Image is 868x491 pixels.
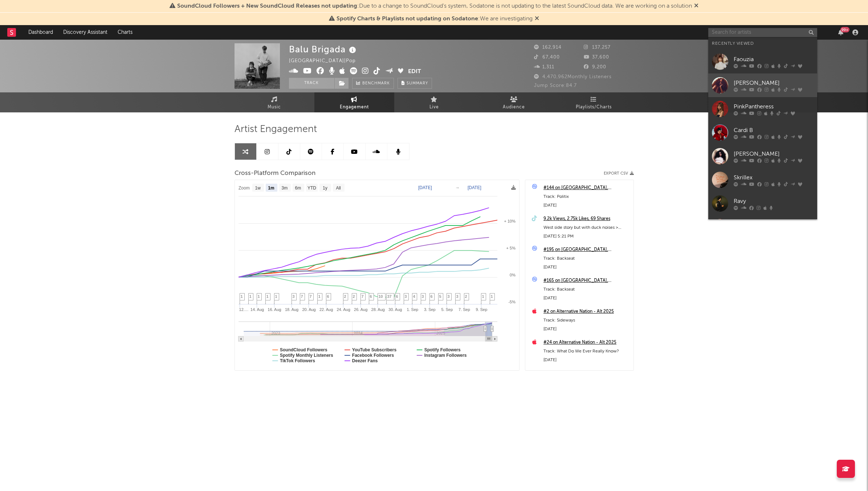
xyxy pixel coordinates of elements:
span: 37 [387,294,392,299]
div: Ravy [734,197,814,205]
text: 1y [323,185,327,191]
span: 1 [318,294,321,299]
span: : Due to a change to SoundCloud's system, Sodatone is not updating to the latest SoundCloud data.... [177,3,692,9]
text: + 5% [506,246,515,250]
span: 10 [379,294,383,299]
a: Skrillex [708,168,817,192]
text: 26. Aug [354,307,367,312]
span: 3 [456,294,459,299]
div: Track: What Do We Ever Really Know? [543,347,630,356]
text: 9. Sep [476,307,487,312]
a: Faouzia [708,50,817,73]
span: Playlists/Charts [576,103,612,112]
text: YouTube Subscribers [352,347,396,352]
a: PinkPantheress [708,97,817,121]
div: 99 + [840,27,849,32]
a: #144 on [GEOGRAPHIC_DATA], [GEOGRAPHIC_DATA] [543,184,630,192]
a: Charts [113,25,138,40]
span: 2 [465,294,467,299]
text: 24. Aug [337,307,350,312]
text: 18. Aug [285,307,298,312]
span: 7 [310,294,312,299]
div: Skrillex [734,173,814,182]
button: 99+ [838,29,843,35]
text: 3m [281,185,288,191]
text: 1. Sep [407,307,418,312]
span: 1 [275,294,277,299]
span: 67,400 [534,55,560,60]
span: Jump Score: 84.7 [534,83,577,88]
text: 30. Aug [388,307,402,312]
a: [PERSON_NAME] [708,73,817,97]
a: #195 on [GEOGRAPHIC_DATA], [GEOGRAPHIC_DATA] [543,245,630,254]
text: Spotify Followers [424,347,460,352]
div: [PERSON_NAME] [734,149,814,158]
a: Engagement [314,92,394,112]
div: Track: Backseat [543,254,630,263]
div: Faouzia [734,55,814,64]
text: Instagram Followers [424,353,466,358]
span: Cross-Platform Comparison [235,169,315,178]
text: 20. Aug [302,307,315,312]
div: [DATE] [543,294,630,303]
text: 0% [510,273,515,277]
span: 1 [266,294,269,299]
text: [DATE] [468,185,481,190]
text: Facebook Followers [352,353,394,358]
a: #24 on Alternative Nation - Alt 2025 [543,338,630,347]
text: 1w [255,185,261,191]
span: 7 [301,294,303,299]
span: 1 [249,294,252,299]
text: 5. Sep [441,307,453,312]
div: PinkPantheress [734,102,814,111]
span: 1 [491,294,493,299]
div: 9.2k Views, 2.75k Likes, 69 Shares [543,215,630,223]
text: 1m [268,185,274,191]
span: Dismiss [694,3,698,9]
a: Cardi B [708,121,817,144]
span: Dismiss [535,16,539,22]
span: Summary [407,81,428,85]
text: 12.… [239,307,248,312]
span: 137,257 [584,45,611,50]
span: 37,600 [584,55,609,60]
div: [DATE] 5:21 PM [543,232,630,241]
a: [PERSON_NAME] [708,144,817,168]
text: SoundCloud Followers [280,347,327,352]
button: Summary [398,78,432,89]
a: Ravy [708,192,817,215]
text: All [336,185,341,191]
span: 6 [327,294,329,299]
a: #165 on [GEOGRAPHIC_DATA], [GEOGRAPHIC_DATA] [543,276,630,285]
text: Zoom [239,185,250,191]
span: 3 [405,294,407,299]
div: Recently Viewed [712,39,814,48]
text: → [455,185,460,190]
button: Track [289,78,334,89]
div: Balu Brigada [289,43,358,55]
button: Edit [408,67,421,76]
span: 7 [362,294,364,299]
div: [GEOGRAPHIC_DATA] | Pop [289,57,364,65]
a: Audience [474,92,554,112]
text: 3. Sep [424,307,435,312]
a: Discovery Assistant [58,25,113,40]
span: 3 [422,294,424,299]
text: + 10% [504,219,515,223]
a: Playlists/Charts [554,92,634,112]
span: 1 [258,294,260,299]
text: 7. Sep [458,307,470,312]
text: YTD [307,185,316,191]
span: 2 [344,294,346,299]
text: 28. Aug [371,307,384,312]
span: Live [429,103,439,112]
div: #29 on Alternative Nation - Alt 2025 [543,369,630,378]
span: 6 [431,294,433,299]
span: Audience [503,103,525,112]
a: #2 on Alternative Nation - Alt 2025 [543,307,630,316]
a: Benchmark [352,78,394,89]
text: Spotify Monthly Listeners [280,353,333,358]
